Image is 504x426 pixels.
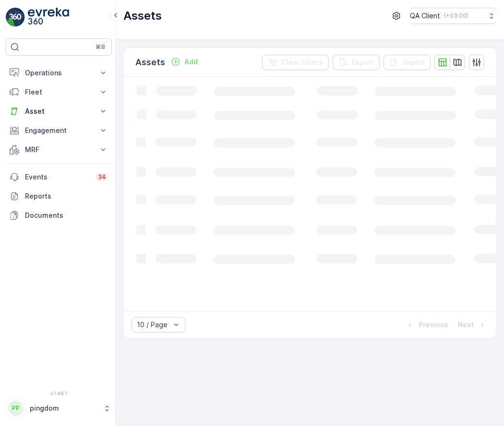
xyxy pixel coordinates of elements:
[28,8,69,27] img: logo_light-DOdMpM7g.png
[25,172,90,182] p: Events
[25,106,93,116] p: Asset
[25,191,108,201] p: Reports
[6,187,112,206] a: Reports
[404,319,449,331] button: Previous
[184,57,198,67] p: Add
[25,145,93,154] p: MRF
[25,68,93,78] p: Operations
[444,12,468,20] p: ( +03:00 )
[457,319,488,331] button: Next
[262,55,329,70] button: Clear Filters
[25,211,108,220] p: Documents
[419,320,448,330] p: Previous
[98,173,106,181] p: 34
[30,403,98,413] p: pingdom
[403,58,425,67] p: Import
[458,320,474,330] p: Next
[8,401,24,416] div: PP
[25,126,93,135] p: Engagement
[25,87,93,97] p: Fleet
[167,56,202,68] button: Add
[6,8,25,27] img: logo
[96,43,105,51] p: ⌘B
[384,55,431,70] button: Import
[6,102,112,121] button: Asset
[6,63,112,83] button: Operations
[410,11,440,21] p: QA Client
[281,58,323,67] p: Clear Filters
[6,121,112,140] button: Engagement
[6,398,112,418] button: PPpingdom
[410,8,496,24] button: QA Client(+03:00)
[135,56,165,69] p: Assets
[6,140,112,159] button: MRF
[333,55,380,70] button: Export
[6,167,112,187] a: Events34
[6,206,112,225] a: Documents
[6,390,112,396] span: v 1.48.1
[352,58,374,67] p: Export
[123,8,162,24] p: Assets
[6,83,112,102] button: Fleet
